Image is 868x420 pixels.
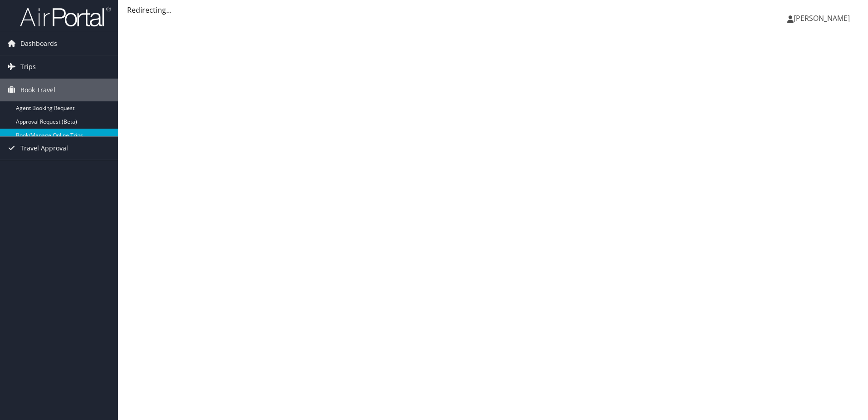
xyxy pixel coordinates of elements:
[20,6,111,27] img: airportal-logo.png
[20,55,36,78] span: Trips
[20,137,68,160] span: Travel Approval
[787,5,859,32] a: [PERSON_NAME]
[794,13,850,23] span: [PERSON_NAME]
[20,32,57,55] span: Dashboards
[127,5,859,15] div: Redirecting...
[20,79,55,101] span: Book Travel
